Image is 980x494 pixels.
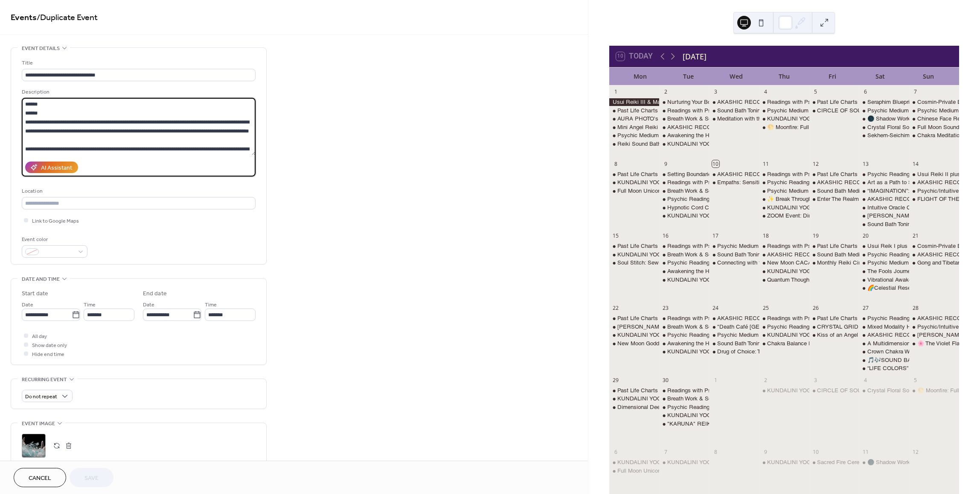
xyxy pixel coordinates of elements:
[859,259,909,267] div: Psychic Medium Floor Day with Crista
[667,242,795,250] div: Readings with Psychic Medium [PERSON_NAME]
[759,115,809,123] div: KUNDALINI YOGA
[617,123,742,131] div: Mini Angel Reiki Package with [PERSON_NAME]
[717,259,953,267] div: Connecting with the [DEMOGRAPHIC_DATA] Archangels - meditation with [PERSON_NAME]
[767,315,895,322] div: Readings with Psychic Medium [PERSON_NAME]
[617,340,783,347] div: New Moon Goddess Activation Meditation with [PERSON_NAME]
[32,341,67,350] span: Show date only
[667,323,822,331] div: Breath Work & Sound Bath Meditation with [PERSON_NAME]
[14,468,66,487] a: Cancel
[143,300,154,309] span: Date
[659,187,709,195] div: Breath Work & Sound Bath Meditation with Karen
[22,375,67,384] span: Recurring event
[859,331,909,339] div: AKASHIC RECORDS READING with Valeri (& Other Psychic Services)
[808,68,856,85] div: Fri
[762,305,769,312] div: 25
[659,123,709,131] div: AKASHIC RECORDS READING with Valeri (& Other Psychic Services)
[617,179,665,186] div: KUNDALINI YOGA
[22,235,86,244] div: Event color
[859,132,909,139] div: Sekhem-Seichim-Reiki Healing Circle with Sean
[709,348,759,356] div: Drug of Choice: The High That Heals Hypnotic State Installation for Natural Euphoria & Emotional ...
[617,132,762,139] div: Psychic Medium Floor Day with [DEMOGRAPHIC_DATA]
[659,171,709,178] div: Setting Boundaries Group Repatterning on Zoom
[812,305,819,312] div: 26
[767,204,815,212] div: KUNDALINI YOGA
[904,68,952,85] div: Sun
[709,179,759,186] div: Empaths: Sensitive but Not Shattered A Resilience Training for Energetically Aware People
[859,315,909,322] div: Psychic Readings Floor Day with Gayla!!
[612,232,619,240] div: 15
[912,305,919,312] div: 28
[812,232,819,240] div: 19
[709,98,759,106] div: AKASHIC RECORDS READING with Valeri (& Other Psychic Services)
[862,88,869,95] div: 6
[859,187,909,195] div: “IMAGINATION”: A Shadow Art Class with Shay
[612,160,619,168] div: 8
[609,98,659,106] div: Usui Reiki III & Master Level Certification with Holy Fire 3- Day CERTIFICATION CLASS with Debbie
[859,365,909,372] div: “LIFE COLORS” AURA CLASS by Renee Penley
[909,331,959,339] div: Jazmine (private event) Front Classroom
[617,171,768,178] div: Past Life Charts or Oracle Readings with [PERSON_NAME]
[667,107,795,115] div: Readings with Psychic Medium [PERSON_NAME]
[909,98,959,106] div: Cosmin-Private Event
[667,259,803,267] div: Psychic Readings Floor Day with [PERSON_NAME]!!
[862,232,869,240] div: 20
[767,187,911,195] div: Psychic Medium Floor Day with [DEMOGRAPHIC_DATA]
[717,115,873,123] div: Meditation with the Ascended Masters with [PERSON_NAME]
[717,107,933,115] div: Sound Bath Toning Meditation with Singing Bowls & Channeled Light Language & Song
[760,68,808,85] div: Thu
[909,187,959,195] div: Psychic/Intuitive Development Group with Crista
[41,164,72,173] div: AI Assistant
[709,171,759,178] div: AKASHIC RECORDS READING with Valeri (& Other Psychic Services)
[809,179,859,186] div: AKASHIC RECORDS READING with Valeri (& Other Psychic Services)
[609,323,659,331] div: Karen Jones "Channeling Session"
[712,68,760,85] div: Wed
[205,300,217,309] span: Time
[859,276,909,284] div: Vibrational Awakening: A Journey into Light Language with Valeri
[712,376,719,384] div: 1
[809,187,859,195] div: Sound Bath Meditation! with Kelli
[617,259,772,267] div: Soul Stitch: Sewing Your Spirit Poppet with [PERSON_NAME]
[32,350,64,359] span: Hide end time
[862,376,869,384] div: 4
[667,340,846,347] div: Awakening the Heart: A Journey to Inner Peace with [PERSON_NAME]
[759,259,809,267] div: New Moon CACAO Ceremony & Drumming Circle with Gayla
[667,315,795,322] div: Readings with Psychic Medium [PERSON_NAME]
[662,305,669,312] div: 23
[909,315,959,322] div: AKASHIC RECORDS READING with Valeri (& Other Psychic Services)
[817,98,968,106] div: Past Life Charts or Oracle Readings with [PERSON_NAME]
[662,376,669,384] div: 30
[767,276,956,284] div: Quantum Thought – How your Mind Shapes Reality with [PERSON_NAME]
[817,107,870,115] div: CIRCLE OF SOUND
[609,387,659,394] div: Past Life Charts or Oracle Readings with April Azzolino
[817,251,936,259] div: Sound Bath Meditation! with [PERSON_NAME]
[912,160,919,168] div: 14
[759,340,809,347] div: Chakra Balance Meditation with Leeza
[759,331,809,339] div: KUNDALINI YOGA
[859,348,909,356] div: Crown Chakra Workshop with Noella
[859,356,909,364] div: 🎵🎶SOUND BATH!!!- CRYSTAL BOWLS & MORE with Debbie Veach
[659,315,709,322] div: Readings with Psychic Medium Ashley Jodra
[667,179,795,186] div: Readings with Psychic Medium [PERSON_NAME]
[909,251,959,259] div: AKASHIC RECORDS READING with Valeri (& Other Psychic Services)
[659,115,709,123] div: Breath Work & Sound Bath Meditation with Karen
[817,242,968,250] div: Past Life Charts or Oracle Readings with [PERSON_NAME]
[609,340,659,347] div: New Moon Goddess Activation Meditation with Leeza
[859,115,909,123] div: 🌑 Shadow Work: Healing the Wounds of the Soul with Shay
[717,179,942,186] div: Empaths: Sensitive but Not Shattered A Resilience Training for Energetically Aware People
[617,107,768,115] div: Past Life Charts or Oracle Readings with [PERSON_NAME]
[709,259,759,267] div: Connecting with the Female Archangels - meditation with Leeza
[609,115,659,123] div: AURA PHOTO's - Labor Day Special
[759,204,809,212] div: KUNDALINI YOGA
[912,376,919,384] div: 5
[659,204,709,212] div: Hypnotic Cord Cutting Class with April
[667,132,846,139] div: Awakening the Heart: A Journey to Inner Peace with [PERSON_NAME]
[664,68,712,85] div: Tue
[667,98,790,106] div: Nurturing Your Body Group Repatterning on Zoom
[859,221,909,228] div: Sound Bath Toning Meditation with Singing Bowls & Channeled Light Language & Song
[617,251,665,259] div: KUNDALINI YOGA
[762,160,769,168] div: 11
[609,140,659,148] div: Reiki Sound Bath 6:30-8pm with Noella
[617,187,722,195] div: Full Moon Unicorn Reiki Circle with Leeza
[909,195,959,203] div: FLIGHT OF THE SERAPH with Sean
